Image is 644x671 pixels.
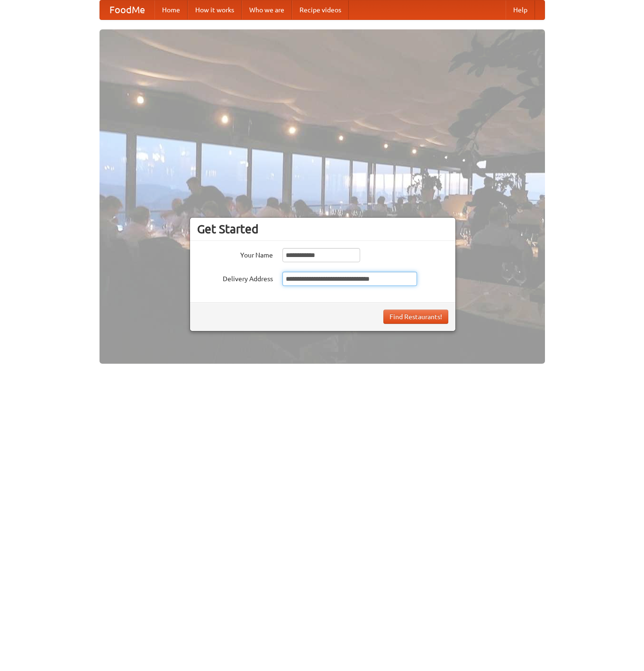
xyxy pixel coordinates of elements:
h3: Get Started [197,222,448,236]
label: Your Name [197,248,273,260]
a: Recipe videos [292,0,349,19]
a: Help [506,0,535,19]
label: Delivery Address [197,272,273,284]
a: Home [154,0,188,19]
a: How it works [188,0,242,19]
button: Find Restaurants! [383,310,448,324]
a: FoodMe [100,0,154,19]
a: Who we are [242,0,292,19]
